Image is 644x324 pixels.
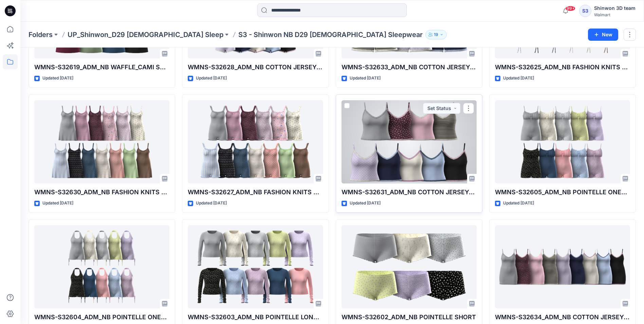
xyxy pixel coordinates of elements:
a: UP_Shinwon_D29 [DEMOGRAPHIC_DATA] Sleep [68,30,223,39]
p: WMNS-S32633_ADM_NB COTTON JERSEY&LACE SHORT [342,62,477,72]
p: Updated [DATE] [350,75,381,82]
a: WMNS-S32604_ADM_NB POINTELLE ONESIE (OPT 1) [34,225,169,308]
p: Updated [DATE] [503,200,534,207]
p: WMNS-S32634_ADM_NB COTTON JERSEY&LACE_SLIP [495,312,630,322]
p: Updated [DATE] [503,75,534,82]
p: WMNS-S32625_ADM_NB FASHION KNITS BRALETTE [495,62,630,72]
button: 19 [425,30,447,39]
div: S3 [579,5,591,17]
button: New [588,29,618,41]
a: WMNS-S32634_ADM_NB COTTON JERSEY&LACE_SLIP [495,225,630,308]
p: Updated [DATE] [196,200,227,207]
p: 19 [434,31,438,38]
a: WMNS-S32602_ADM_NB POINTELLE SHORT [342,225,477,308]
div: Shinwon 3D team [594,4,636,12]
p: Updated [DATE] [196,75,227,82]
p: Updated [DATE] [42,75,73,82]
p: WMNS-S32627_ADM_NB FASHION KNITS ROMPER [188,187,323,197]
p: S3 - Shinwon NB D29 [DEMOGRAPHIC_DATA] Sleepwear [238,30,423,39]
p: WMNS-S32619_ADM_NB WAFFLE_CAMI SS TEE [34,62,169,72]
p: WMNS-S32603_ADM_NB POINTELLE LONG SLEEVE TOP [188,312,323,322]
a: WMNS-S32631_ADM_NB COTTON JERSEY&LACE_CAMI [342,100,477,183]
p: WMNS-S32631_ADM_NB COTTON JERSEY&LACE_CAMI [342,187,477,197]
p: WMNS-S32628_ADM_NB COTTON JERSEY&LACE ONSIE [188,62,323,72]
a: WMNS-S32630_ADM_NB FASHION KNITS SLIP [34,100,169,183]
a: WMNS-S32605_ADM_NB POINTELLE ONESIE (OPT 2) [495,100,630,183]
span: 99+ [565,6,575,11]
p: Updated [DATE] [42,200,73,207]
p: WMNS-S32630_ADM_NB FASHION KNITS SLIP [34,187,169,197]
div: Walmart [594,12,636,17]
p: WMNS-S32605_ADM_NB POINTELLE ONESIE (OPT 2) [495,187,630,197]
a: WMNS-S32603_ADM_NB POINTELLE LONG SLEEVE TOP [188,225,323,308]
p: Updated [DATE] [350,200,381,207]
a: Folders [29,30,53,39]
p: WMNS-S32602_ADM_NB POINTELLE SHORT [342,312,477,322]
a: WMNS-S32627_ADM_NB FASHION KNITS ROMPER [188,100,323,183]
p: WMNS-S32604_ADM_NB POINTELLE ONESIE (OPT 1) [34,312,169,322]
